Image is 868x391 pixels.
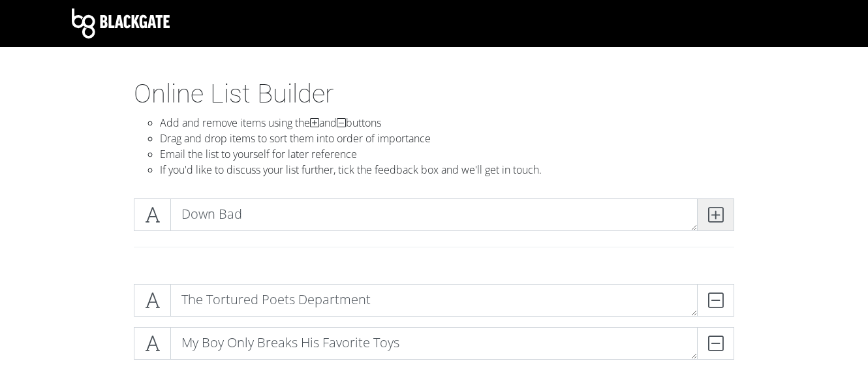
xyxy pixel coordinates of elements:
[160,162,734,178] li: If you'd like to discuss your list further, tick the feedback box and we'll get in touch.
[134,78,734,110] h1: Online List Builder
[160,115,734,131] li: Add and remove items using the and buttons
[160,131,734,146] li: Drag and drop items to sort them into order of importance
[160,146,734,162] li: Email the list to yourself for later reference
[72,8,170,39] img: Blackgate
